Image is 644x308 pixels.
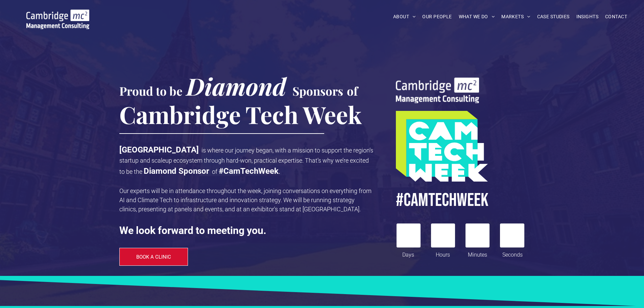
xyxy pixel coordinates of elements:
[498,11,533,22] a: MARKETS
[136,254,171,260] span: BOOK A CLINIC
[119,187,372,213] span: Our experts will be in attendance throughout the week, joining conversations on everything from A...
[466,247,490,259] div: Minutes
[419,11,455,22] a: OUR PEOPLE
[501,247,524,259] div: Seconds
[26,9,89,29] img: Go to Homepage
[292,83,343,99] span: Sponsors
[534,11,573,22] a: CASE STUDIES
[144,166,209,176] strong: Diamond Sponsor
[396,111,488,182] img: A turquoise and lime green geometric graphic with the words CAM TECH WEEK in bold white letters s...
[431,247,455,259] div: Hours
[119,98,362,130] span: Cambridge Tech Week
[119,147,373,175] span: is where our journey began, with a mission to support the region’s startup and scaleup ecosystem ...
[279,168,280,175] span: .
[455,11,498,22] a: WHAT WE DO
[347,83,358,99] span: of
[219,166,279,176] strong: #CamTechWeek
[212,168,217,175] span: of
[186,70,286,102] span: Diamond
[397,247,420,259] div: Days
[119,145,199,155] strong: [GEOGRAPHIC_DATA]
[573,11,602,22] a: INSIGHTS
[396,189,488,212] span: #CamTECHWEEK
[119,83,183,99] span: Proud to be
[602,11,630,22] a: CONTACT
[390,11,419,22] a: ABOUT
[119,224,266,236] strong: We look forward to meeting you.
[119,248,188,266] a: BOOK A CLINIC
